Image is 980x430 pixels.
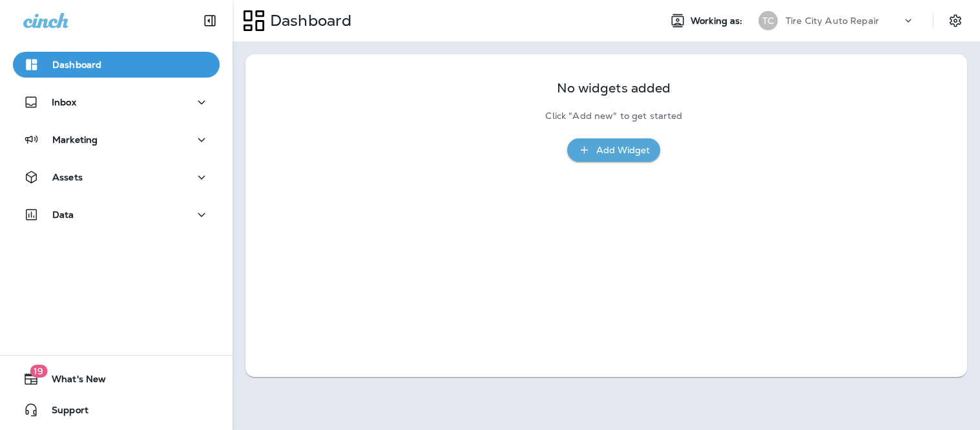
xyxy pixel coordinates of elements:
[192,8,228,34] button: Collapse Sidebar
[39,405,89,420] span: Support
[691,16,745,27] span: Working as:
[39,374,106,389] span: What's New
[13,397,220,423] button: Support
[13,202,220,228] button: Data
[52,172,83,182] p: Assets
[13,89,220,115] button: Inbox
[545,111,682,122] p: Click "Add new" to get started
[13,164,220,190] button: Assets
[13,127,220,153] button: Marketing
[30,365,47,378] span: 19
[13,366,220,392] button: 19What's New
[52,134,98,145] p: Marketing
[13,52,220,78] button: Dashboard
[52,59,101,70] p: Dashboard
[596,142,650,158] div: Add Widget
[52,210,74,220] p: Data
[786,16,879,26] p: Tire City Auto Repair
[758,11,778,30] div: TC
[944,9,967,32] button: Settings
[567,138,660,162] button: Add Widget
[557,83,671,94] p: No widgets added
[265,11,351,30] p: Dashboard
[52,97,76,107] p: Inbox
